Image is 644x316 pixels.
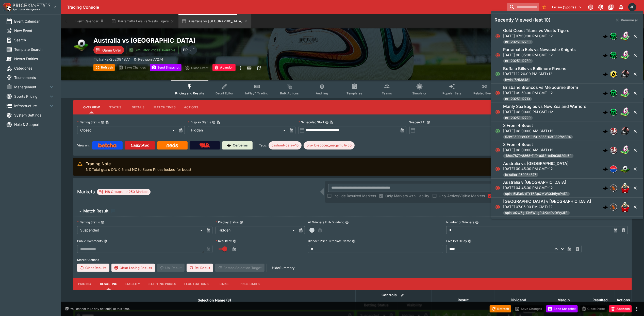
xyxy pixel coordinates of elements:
[238,64,244,72] button: more
[138,57,163,62] p: Revision 77274
[503,66,567,71] h6: Buffalo Bills vs Baltimore Ravens
[549,3,585,11] button: Select Tenant
[70,307,130,311] p: You cannot take any action(s) at this time.
[603,186,608,191] div: cerberus
[79,101,104,113] button: Overview
[236,278,264,290] button: Price Limits
[620,88,630,98] img: rugby_league.png
[495,148,500,153] svg: Closed
[503,47,576,52] h6: Parramatta Eels vs Newcastle Knights
[495,205,500,210] svg: Closed
[14,84,48,90] span: Management
[13,8,40,11] img: Sportsbook Management
[213,278,236,290] button: Links
[603,129,608,134] div: cerberus
[334,193,376,198] span: Include Resulted Markets
[150,64,181,71] button: Send Snapshot
[108,14,177,28] button: Parramatta Eels vs Wests Tigers
[14,94,48,99] span: Sports Pricing
[399,292,406,298] button: Bulk edit
[468,239,472,243] button: Live Bet Delay
[212,121,216,124] button: Display StatusCopy To Clipboard
[603,148,608,153] img: logo-cerberus.svg
[178,14,251,28] button: Australia vs [GEOGRAPHIC_DATA]
[603,91,608,96] div: cerberus
[609,305,632,312] button: Abandon
[144,278,180,290] button: Starting Prices
[620,107,630,117] img: rugby_league.png
[427,121,430,124] button: Suspend At
[613,16,641,24] button: Remove all
[542,290,585,310] th: Margin
[14,56,55,61] span: Nexus Entities
[409,120,426,124] p: Suspend At
[316,91,328,95] span: Auditing
[610,71,617,77] img: bwin.png
[127,101,150,113] button: Details
[603,148,608,153] div: cerberus
[86,159,191,174] div: NZ Total goals O/U 0.5 and NZ to Score Prices locked for boost
[610,90,617,97] div: nrl
[181,45,190,55] div: Ben Raymond
[304,141,355,149] div: Betting Target: cerberus
[446,239,467,243] p: Live Bet Delay
[157,264,184,272] span: Un-Result
[180,278,213,290] button: Fluctuations
[216,226,296,234] div: Hidden
[240,221,243,224] button: Display Status
[603,205,608,210] div: cerberus
[269,264,298,272] button: HideSummary
[585,290,615,310] th: Resulted
[503,142,533,147] h6: 3 From 4 Boost
[101,121,104,124] button: Betting StatusCopy To Clipboard
[67,5,505,10] div: Trading Console
[121,278,144,290] button: Liability
[620,50,630,60] img: rugby_league.png
[473,91,496,95] span: Related Events
[98,143,117,147] img: Betcha
[77,141,90,149] label: View on :
[150,101,180,113] button: Match Times
[259,141,267,149] label: Tags:
[269,143,302,148] span: cashout-delay-10
[96,278,121,290] button: Resulting
[356,290,432,300] th: Controls
[628,3,636,11] div: James Edlin
[93,57,130,62] p: Copy To Clipboard
[596,3,605,12] button: Toggle light/dark mode
[475,221,479,224] button: Number of Winners
[610,204,617,210] img: sportingsolutions.jpeg
[620,69,630,79] img: american_football.png
[503,199,591,204] h6: [GEOGRAPHIC_DATA] v [GEOGRAPHIC_DATA]
[77,256,628,264] label: Market Actions
[603,167,608,172] div: cerberus
[382,91,392,95] span: Teams
[490,305,511,312] button: Refresh
[495,53,500,58] svg: Closed
[603,186,608,191] img: logo-cerberus.svg
[14,65,55,71] span: Categories
[330,121,333,124] button: Copy To Clipboard
[609,306,632,311] span: Mark an event as closed and abandoned.
[586,3,595,12] button: Connected to PK
[446,220,474,224] p: Number of Winners
[495,110,500,115] svg: Closed
[610,109,617,115] img: nrl.png
[503,153,574,158] span: 48dc7870-8868-11f0-a0f2-bd9b38f29b54
[105,121,109,124] button: Copy To Clipboard
[620,164,630,174] img: soccer.png
[432,290,495,310] th: Result
[73,206,529,216] button: Match Result
[620,202,630,212] img: rugby_union.png
[495,17,551,23] h5: Recently Viewed (last 10)
[610,128,617,135] img: pricekinetics.png
[171,80,534,98] div: Event type filters
[2,2,12,12] img: PriceKinetics Logo
[233,143,248,148] p: Cerberus
[304,143,355,148] span: pro-lb-soccer_megamulti-50
[216,239,232,243] p: Resulted?
[503,115,533,121] span: nrl-20251112720
[503,166,569,171] p: [DATE] 09:45:00 PM GMT+12
[200,143,210,147] img: TabNZ
[603,110,608,115] img: logo-cerberus.svg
